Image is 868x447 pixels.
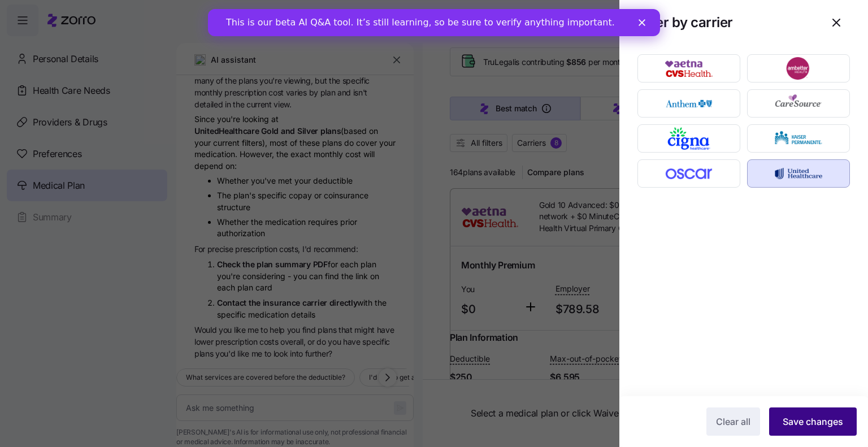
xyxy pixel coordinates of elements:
[706,407,760,436] button: Clear all
[769,407,857,436] button: Save changes
[648,127,731,150] img: Cigna Healthcare
[757,92,840,115] img: CareSource
[648,162,731,185] img: Oscar
[648,57,731,80] img: Aetna CVS Health
[757,57,840,80] img: Ambetter
[716,415,750,428] span: Clear all
[783,415,843,428] span: Save changes
[431,10,442,17] div: Close
[208,9,660,36] iframe: Intercom live chat banner
[757,127,840,150] img: Kaiser Permanente
[637,14,814,31] h1: Filter by carrier
[648,92,731,115] img: Anthem
[757,162,840,185] img: UnitedHealthcare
